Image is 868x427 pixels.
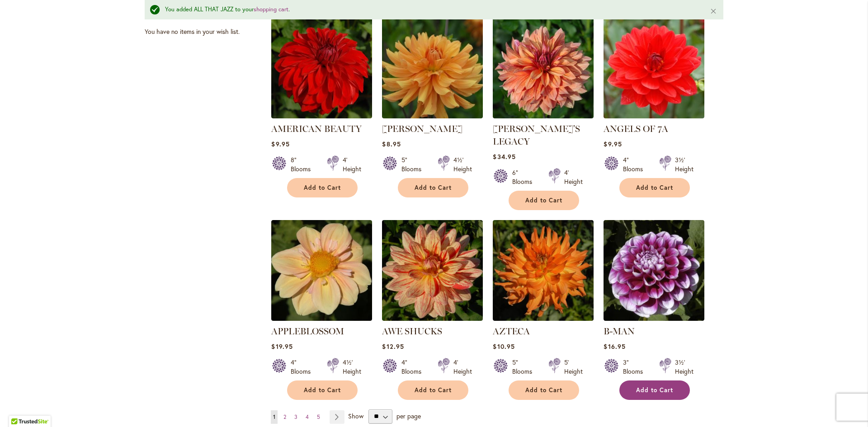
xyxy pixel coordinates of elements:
a: APPLEBLOSSOM [271,326,344,337]
span: 5 [317,413,320,420]
a: AMERICAN BEAUTY [271,123,362,134]
div: 4" Blooms [623,155,648,174]
span: Show [348,411,363,420]
img: AWE SHUCKS [382,220,483,321]
button: Add to Cart [398,178,468,197]
button: Add to Cart [398,380,468,400]
div: 5" Blooms [512,358,538,376]
iframe: Launch Accessibility Center [7,395,32,420]
span: $10.95 [493,342,514,351]
div: 4" Blooms [291,358,316,376]
div: 4½' Height [343,358,361,376]
span: 2 [283,413,286,420]
span: Add to Cart [415,386,452,394]
button: Add to Cart [509,380,579,400]
a: B-MAN [604,326,635,337]
a: AZTECA [493,314,594,323]
img: AZTECA [493,220,594,321]
img: APPLEBLOSSOM [271,220,372,321]
div: 3½' Height [675,358,693,376]
span: $8.95 [382,140,401,148]
a: ANGELS OF 7A [604,123,668,134]
span: 3 [294,413,297,420]
button: Add to Cart [619,380,690,400]
span: $9.95 [271,140,289,148]
button: Add to Cart [509,191,579,210]
div: 4½' Height [453,155,472,174]
div: 4' Height [564,168,583,186]
img: AMERICAN BEAUTY [271,18,372,118]
div: 8" Blooms [291,155,316,174]
div: 4' Height [453,358,472,376]
span: Add to Cart [304,184,341,192]
a: 4 [303,410,311,424]
a: ANDREW CHARLES [382,112,483,120]
button: Add to Cart [287,380,358,400]
div: 6" Blooms [512,168,538,186]
a: Andy's Legacy [493,112,594,120]
button: Add to Cart [287,178,358,197]
span: Add to Cart [415,184,452,192]
span: Add to Cart [525,197,562,204]
a: AWE SHUCKS [382,314,483,323]
a: [PERSON_NAME]'S LEGACY [493,123,580,147]
a: AZTECA [493,326,530,337]
span: $9.95 [604,140,622,148]
span: $12.95 [382,342,404,351]
div: 3½' Height [675,155,693,174]
span: per page [396,411,421,420]
div: 5' Height [564,358,583,376]
span: $16.95 [604,342,625,351]
a: [PERSON_NAME] [382,123,462,134]
img: ANGELS OF 7A [604,18,704,118]
a: AWE SHUCKS [382,326,442,337]
div: You added ALL THAT JAZZ to your . [165,5,696,14]
div: 5" Blooms [401,155,427,174]
a: 5 [315,410,322,424]
div: 4' Height [343,155,361,174]
span: $34.95 [493,152,515,161]
button: Add to Cart [619,178,690,197]
span: 4 [306,413,309,420]
a: B-MAN [604,314,704,323]
div: 3" Blooms [623,358,648,376]
a: APPLEBLOSSOM [271,314,372,323]
span: 1 [273,413,275,420]
a: AMERICAN BEAUTY [271,112,372,120]
a: shopping cart [254,5,288,13]
div: 4" Blooms [401,358,427,376]
a: ANGELS OF 7A [604,112,704,120]
img: Andy's Legacy [493,18,594,118]
span: Add to Cart [304,386,341,394]
a: 3 [292,410,300,424]
span: Add to Cart [525,386,562,394]
img: ANDREW CHARLES [382,18,483,118]
span: Add to Cart [636,386,673,394]
span: Add to Cart [636,184,673,192]
a: 2 [281,410,288,424]
div: You have no items in your wish list. [145,27,265,36]
img: B-MAN [604,220,704,321]
span: $19.95 [271,342,292,351]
